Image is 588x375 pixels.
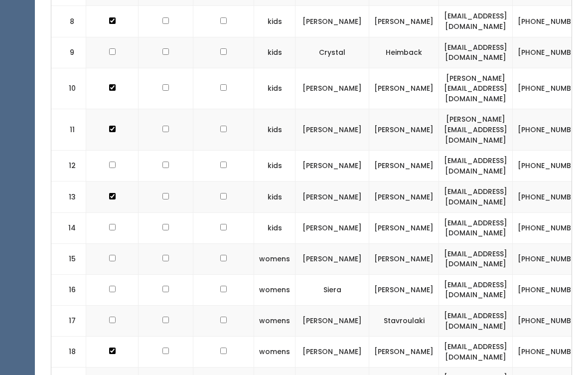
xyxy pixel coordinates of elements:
td: kids [254,151,295,182]
td: [PERSON_NAME] [369,182,439,212]
td: [PERSON_NAME] [369,109,439,151]
td: Crystal [295,37,369,68]
td: [PERSON_NAME] [369,6,439,37]
td: [PERSON_NAME] [295,109,369,151]
td: Siera [295,274,369,305]
td: [EMAIL_ADDRESS][DOMAIN_NAME] [439,151,513,182]
td: kids [254,6,295,37]
td: [PERSON_NAME] [295,68,369,109]
td: 14 [51,212,86,243]
td: 12 [51,151,86,182]
td: [PERSON_NAME] [369,243,439,274]
td: womens [254,337,295,368]
td: [PHONE_NUMBER] [513,243,588,274]
td: [PERSON_NAME] [295,182,369,212]
td: [PERSON_NAME][EMAIL_ADDRESS][DOMAIN_NAME] [439,68,513,109]
td: [PHONE_NUMBER] [513,337,588,368]
td: [PERSON_NAME] [295,151,369,182]
td: [EMAIL_ADDRESS][DOMAIN_NAME] [439,337,513,368]
td: Heimback [369,37,439,68]
td: kids [254,182,295,212]
td: kids [254,109,295,151]
td: [EMAIL_ADDRESS][DOMAIN_NAME] [439,6,513,37]
td: 13 [51,182,86,212]
td: [EMAIL_ADDRESS][DOMAIN_NAME] [439,182,513,212]
td: [PERSON_NAME] [369,212,439,243]
td: [PERSON_NAME] [295,212,369,243]
td: [PHONE_NUMBER] [513,37,588,68]
td: [PERSON_NAME] [295,305,369,336]
td: 17 [51,305,86,336]
td: 8 [51,6,86,37]
td: Stavroulaki [369,305,439,336]
td: 15 [51,243,86,274]
td: [EMAIL_ADDRESS][DOMAIN_NAME] [439,243,513,274]
td: [PHONE_NUMBER] [513,109,588,151]
td: [EMAIL_ADDRESS][DOMAIN_NAME] [439,37,513,68]
td: [PHONE_NUMBER] [513,151,588,182]
td: [PHONE_NUMBER] [513,6,588,37]
td: womens [254,274,295,305]
td: 10 [51,68,86,109]
td: [PHONE_NUMBER] [513,68,588,109]
td: [PERSON_NAME] [369,151,439,182]
td: 11 [51,109,86,151]
td: [PERSON_NAME] [369,274,439,305]
td: [PERSON_NAME] [369,337,439,368]
td: [PHONE_NUMBER] [513,212,588,243]
td: kids [254,68,295,109]
td: [PERSON_NAME][EMAIL_ADDRESS][DOMAIN_NAME] [439,109,513,151]
td: [EMAIL_ADDRESS][DOMAIN_NAME] [439,305,513,336]
td: 16 [51,274,86,305]
td: 9 [51,37,86,68]
td: kids [254,212,295,243]
td: [PERSON_NAME] [295,337,369,368]
td: womens [254,243,295,274]
td: [PERSON_NAME] [369,68,439,109]
td: [EMAIL_ADDRESS][DOMAIN_NAME] [439,212,513,243]
td: [EMAIL_ADDRESS][DOMAIN_NAME] [439,274,513,305]
td: [PHONE_NUMBER] [513,182,588,212]
td: womens [254,305,295,336]
td: kids [254,37,295,68]
td: [PHONE_NUMBER] [513,274,588,305]
td: 18 [51,337,86,368]
td: [PERSON_NAME] [295,243,369,274]
td: [PHONE_NUMBER] [513,305,588,336]
td: [PERSON_NAME] [295,6,369,37]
